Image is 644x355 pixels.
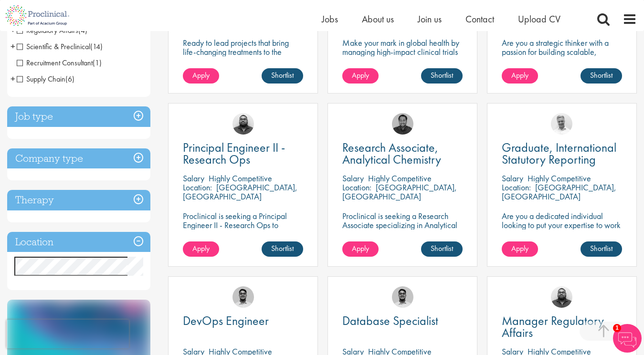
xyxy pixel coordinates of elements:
[581,241,622,257] a: Shortlist
[352,70,369,80] span: Apply
[183,211,303,257] p: Proclinical is seeking a Principal Engineer II - Research Ops to support external engineering pro...
[502,142,622,166] a: Graduate, International Statutory Reporting
[183,315,303,327] a: DevOps Engineer
[342,182,457,202] p: [GEOGRAPHIC_DATA], [GEOGRAPHIC_DATA]
[17,42,103,52] span: Scientific & Preclinical
[7,190,150,210] h3: Therapy
[502,182,531,193] span: Location:
[421,241,463,257] a: Shortlist
[342,139,441,167] span: Research Associate, Analytical Chemistry
[551,286,572,308] img: Ashley Bennett
[362,13,394,25] a: About us
[342,182,371,193] span: Location:
[342,315,463,327] a: Database Specialist
[11,39,15,53] span: +
[502,241,538,257] a: Apply
[7,320,129,348] iframe: reCAPTCHA
[7,106,150,127] h3: Job type
[183,38,303,84] p: Ready to lead projects that bring life-changing treatments to the world? Join our client at the f...
[342,211,463,257] p: Proclinical is seeking a Research Associate specializing in Analytical Chemistry for a contract r...
[392,113,413,135] img: Mike Raletz
[502,38,622,65] p: Are you a strategic thinker with a passion for building scalable, modular technology platforms?
[7,232,150,252] h3: Location
[262,241,303,257] a: Shortlist
[17,58,102,68] span: Recruitment Consultant
[502,313,604,341] span: Manager Regulatory Affairs
[192,243,210,253] span: Apply
[342,313,438,329] span: Database Specialist
[392,286,413,308] img: Timothy Deschamps
[192,70,210,80] span: Apply
[502,211,622,239] p: Are you a dedicated individual looking to put your expertise to work fully flexibly in a hybrid p...
[368,173,432,184] p: Highly Competitive
[502,68,538,84] a: Apply
[183,68,219,84] a: Apply
[65,74,74,84] span: (6)
[90,42,103,52] span: (14)
[262,68,303,84] a: Shortlist
[342,38,463,65] p: Make your mark in global health by managing high-impact clinical trials with a leading CRO.
[502,182,616,202] p: [GEOGRAPHIC_DATA], [GEOGRAPHIC_DATA]
[511,243,528,253] span: Apply
[209,173,272,184] p: Highly Competitive
[342,142,463,166] a: Research Associate, Analytical Chemistry
[613,324,621,332] span: 1
[511,70,528,80] span: Apply
[502,173,523,184] span: Salary
[11,72,15,86] span: +
[93,58,102,68] span: (1)
[418,13,442,25] a: Join us
[352,243,369,253] span: Apply
[502,139,616,167] span: Graduate, International Statutory Reporting
[183,139,285,167] span: Principal Engineer II - Research Ops
[502,315,622,339] a: Manager Regulatory Affairs
[581,68,622,84] a: Shortlist
[17,42,90,52] span: Scientific & Preclinical
[421,68,463,84] a: Shortlist
[613,324,642,353] img: Chatbot
[232,113,254,135] img: Ashley Bennett
[183,142,303,166] a: Principal Engineer II - Research Ops
[342,241,379,257] a: Apply
[183,173,204,184] span: Salary
[17,58,93,68] span: Recruitment Consultant
[232,286,254,308] img: Timothy Deschamps
[528,173,591,184] p: Highly Competitive
[551,113,572,135] img: Joshua Bye
[183,241,219,257] a: Apply
[465,13,494,25] a: Contact
[183,182,212,193] span: Location:
[518,13,560,25] a: Upload CV
[342,68,379,84] a: Apply
[17,74,74,84] span: Supply Chain
[7,148,150,169] h3: Company type
[342,173,364,184] span: Salary
[322,13,338,25] a: Jobs
[183,313,269,329] span: DevOps Engineer
[183,182,297,202] p: [GEOGRAPHIC_DATA], [GEOGRAPHIC_DATA]
[17,74,65,84] span: Supply Chain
